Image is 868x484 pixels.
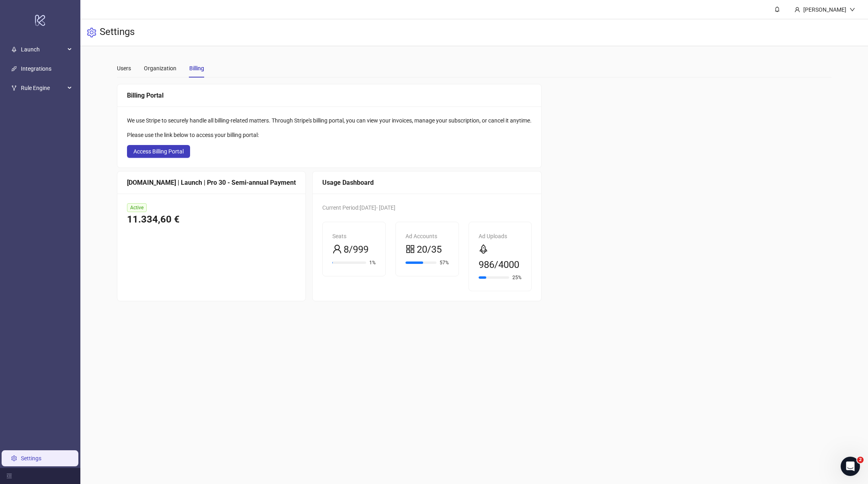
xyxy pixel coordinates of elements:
[479,232,522,241] div: Ad Uploads
[11,47,17,52] span: rocket
[322,204,395,211] span: Current Period: [DATE] - [DATE]
[841,457,860,476] iframe: Intercom live chat
[87,28,96,37] span: setting
[417,242,442,257] span: 20/35
[332,244,342,254] span: user
[512,275,522,280] span: 25%
[405,232,449,241] div: Ad Accounts
[21,65,51,72] a: Integrations
[127,178,296,188] div: [DOMAIN_NAME] | Launch | Pro 30 - Semi-annual Payment
[127,116,532,125] div: We use Stripe to securely handle all billing-related matters. Through Stripe's billing portal, yo...
[774,6,780,12] span: bell
[127,145,190,158] button: Access Billing Portal
[133,148,184,155] span: Access Billing Portal
[479,257,519,273] span: 986/4000
[21,41,65,57] span: Launch
[794,7,800,12] span: user
[117,64,131,73] div: Users
[21,455,41,462] a: Settings
[479,244,488,254] span: rocket
[800,5,850,14] div: [PERSON_NAME]
[100,26,135,39] h3: Settings
[850,7,855,12] span: down
[21,80,65,96] span: Rule Engine
[11,85,17,91] span: fork
[405,244,415,254] span: appstore
[127,131,532,139] div: Please use the link below to access your billing portal:
[189,64,204,73] div: Billing
[344,242,368,257] span: 8/999
[127,212,296,227] div: 11.334,60 €
[144,64,176,73] div: Organization
[857,457,864,463] span: 2
[6,473,12,479] span: menu-fold
[322,178,532,188] div: Usage Dashboard
[369,260,376,265] span: 1%
[440,260,449,265] span: 57%
[127,90,532,100] div: Billing Portal
[332,232,376,241] div: Seats
[127,203,147,212] span: Active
